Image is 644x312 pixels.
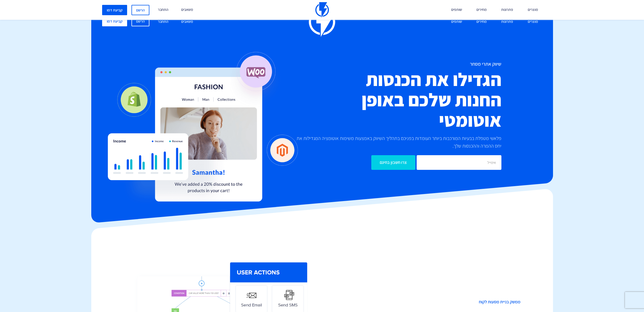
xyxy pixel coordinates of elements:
a: קביעת דמו [102,5,127,15]
a: קביעת דמו [102,16,127,26]
a: משאבים [177,16,197,28]
h2: הגדילו את הכנסות החנות שלכם באופן אוטומטי [290,69,501,130]
span: ממשק בניית מסעות לקוח [326,299,520,305]
a: פתרונות [497,16,517,28]
p: פלאשי מטפלת בבעיות המורכבות ביותר העומדות בפניכם בתהליך השיווק באמצעות משימות אוטומציה המגדילות א... [290,135,501,150]
h1: שיווק אתרי מסחר [290,61,501,67]
a: מחירים [472,16,491,28]
a: שותפים [447,16,466,28]
a: מוצרים [524,16,542,28]
a: הרשם [131,5,149,15]
a: הרשם [131,16,149,26]
input: אימייל [417,155,501,170]
input: צרו חשבון בחינם [371,155,415,170]
a: התחבר [154,16,172,28]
